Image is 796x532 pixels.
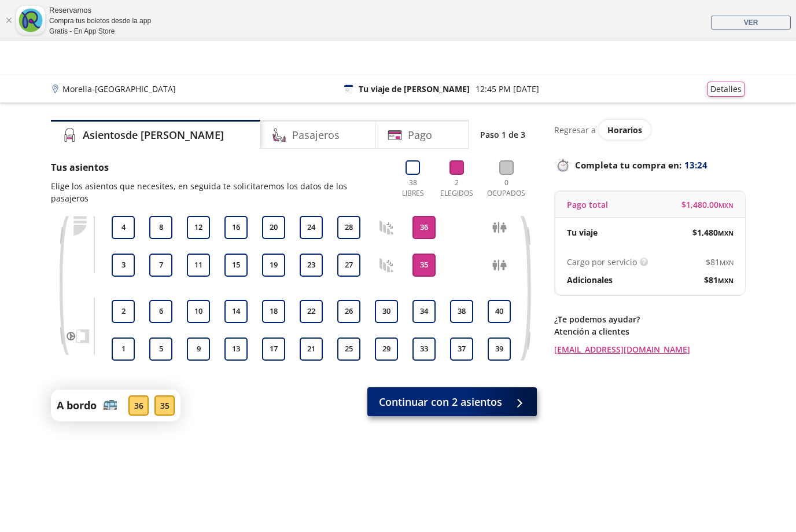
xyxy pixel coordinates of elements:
[187,254,210,277] button: 11
[224,337,248,361] button: 13
[337,216,360,239] button: 28
[337,300,360,323] button: 26
[567,226,598,239] p: Tu viaje
[337,337,360,361] button: 25
[149,216,172,239] button: 8
[57,398,97,413] p: A bordo
[112,300,135,323] button: 2
[718,201,734,210] small: MXN
[488,337,511,361] button: 39
[149,300,172,323] button: 6
[128,395,149,416] div: 36
[554,157,745,173] p: Completa tu compra en :
[480,129,525,141] p: Paso 1 de 3
[300,216,323,239] button: 24
[450,300,473,323] button: 38
[554,313,745,325] p: ¿Te podemos ayudar?
[224,254,248,277] button: 15
[379,394,502,410] span: Continuar con 2 asientos
[718,229,734,237] small: MXN
[567,274,613,286] p: Adicionales
[408,127,432,143] h4: Pago
[554,124,596,136] p: Regresar a
[375,337,398,361] button: 29
[337,254,360,277] button: 27
[681,199,734,211] span: $ 1,480.00
[49,16,151,26] div: Compra tus boletos desde la app
[684,159,707,172] span: 13:24
[744,19,758,27] span: VER
[412,337,436,361] button: 33
[112,216,135,239] button: 4
[397,178,429,199] p: 38 Libres
[112,337,135,361] button: 1
[149,337,172,361] button: 5
[262,337,285,361] button: 17
[711,16,791,30] a: VER
[51,180,385,204] p: Elige los asientos que necesites, en seguida te solicitaremos los datos de los pasajeros
[367,387,537,416] button: Continuar con 2 asientos
[375,300,398,323] button: 30
[224,300,248,323] button: 14
[704,274,734,286] span: $ 81
[484,178,528,199] p: 0 Ocupados
[720,258,734,267] small: MXN
[412,254,436,277] button: 35
[187,337,210,361] button: 9
[437,178,476,199] p: 2 Elegidos
[554,343,745,355] a: [EMAIL_ADDRESS][DOMAIN_NAME]
[554,325,745,337] p: Atención a clientes
[412,300,436,323] button: 34
[187,300,210,323] button: 10
[154,395,175,416] div: 35
[300,300,323,323] button: 22
[62,83,176,95] p: Morelia - [GEOGRAPHIC_DATA]
[49,26,151,36] div: Gratis - En App Store
[359,83,470,95] p: Tu viaje de [PERSON_NAME]
[5,17,12,24] a: Cerrar
[51,160,385,174] p: Tus asientos
[450,337,473,361] button: 37
[554,120,745,140] div: Regresar a ver horarios
[292,127,340,143] h4: Pasajeros
[224,216,248,239] button: 16
[262,254,285,277] button: 19
[488,300,511,323] button: 40
[476,83,539,95] p: 12:45 PM [DATE]
[187,216,210,239] button: 12
[412,216,436,239] button: 36
[262,216,285,239] button: 20
[707,82,745,97] button: Detalles
[262,300,285,323] button: 18
[567,256,637,268] p: Cargo por servicio
[607,124,642,135] span: Horarios
[718,276,734,285] small: MXN
[49,5,151,16] div: Reservamos
[300,337,323,361] button: 21
[112,254,135,277] button: 3
[300,254,323,277] button: 23
[83,127,224,143] h4: Asientos de [PERSON_NAME]
[706,256,734,268] span: $ 81
[567,199,608,211] p: Pago total
[149,254,172,277] button: 7
[692,226,734,239] span: $ 1,480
